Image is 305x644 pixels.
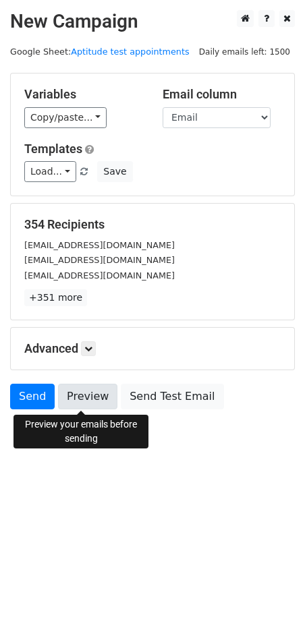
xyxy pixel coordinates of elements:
[97,161,132,182] button: Save
[24,289,87,306] a: +351 more
[71,47,189,57] a: Aptitude test appointments
[24,217,281,232] h5: 354 Recipients
[238,579,305,644] iframe: Chat Widget
[194,47,295,57] a: Daily emails left: 1500
[194,45,295,59] span: Daily emails left: 1500
[24,341,281,356] h5: Advanced
[24,107,107,128] a: Copy/paste...
[163,87,281,102] h5: Email column
[24,142,82,156] a: Templates
[121,384,223,409] a: Send Test Email
[10,10,295,33] h2: New Campaign
[24,270,175,281] small: [EMAIL_ADDRESS][DOMAIN_NAME]
[13,415,148,448] div: Preview your emails before sending
[24,87,142,102] h5: Variables
[10,384,55,409] a: Send
[24,161,76,182] a: Load...
[58,384,117,409] a: Preview
[10,47,190,57] small: Google Sheet:
[24,240,175,250] small: [EMAIL_ADDRESS][DOMAIN_NAME]
[24,255,175,265] small: [EMAIL_ADDRESS][DOMAIN_NAME]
